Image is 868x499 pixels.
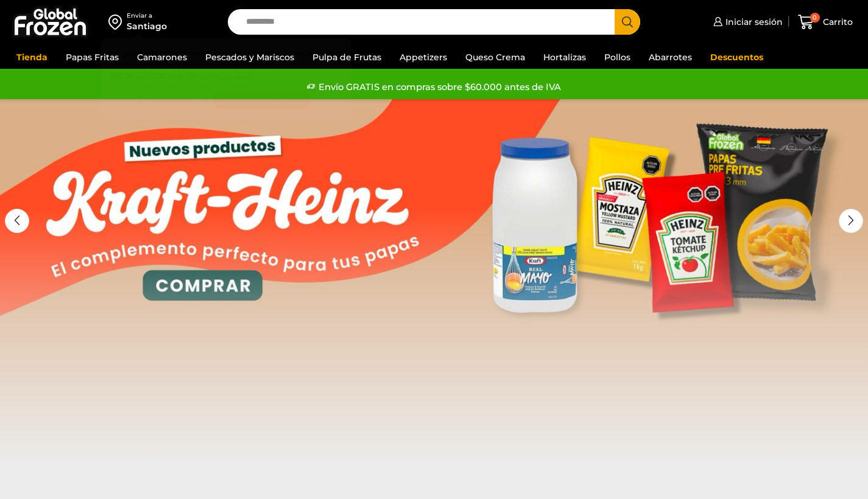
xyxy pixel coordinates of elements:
span: 0 [810,13,820,23]
a: Papas Fritas [60,46,125,69]
a: Appetizers [393,46,453,69]
strong: Santiago [288,49,322,58]
a: Descuentos [704,46,769,69]
span: Iniciar sesión [722,16,783,28]
a: Pollos [598,46,637,69]
p: Los precios y el stock mostrados corresponden a . Para ver disponibilidad y precios en otras regi... [110,47,342,83]
div: Santiago [127,20,167,32]
a: Iniciar sesión [710,10,783,34]
a: Queso Crema [459,46,531,69]
div: Enviar a [127,12,167,20]
img: address-field-icon.svg [108,12,127,32]
a: Hortalizas [537,46,592,69]
button: Continuar [141,89,206,110]
button: Cambiar Dirección [212,89,312,110]
a: Abarrotes [643,46,698,69]
span: Carrito [820,16,853,28]
a: 0 Carrito [795,8,856,37]
button: Search button [615,9,640,35]
a: Tienda [10,46,54,69]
